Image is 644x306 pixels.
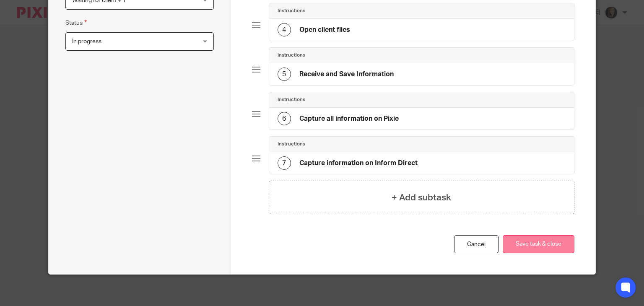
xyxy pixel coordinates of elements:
h4: Open client files [299,26,350,34]
label: Status [65,18,87,28]
h4: Receive and Save Information [299,70,394,79]
div: 5 [278,67,291,81]
div: 7 [278,156,291,170]
h4: Capture information on Inform Direct [299,159,418,168]
h4: Instructions [278,96,305,103]
a: Cancel [454,235,499,253]
h4: Instructions [278,52,305,59]
div: 6 [278,112,291,125]
div: 4 [278,23,291,36]
h4: Instructions [278,141,305,148]
button: Save task & close [503,235,574,253]
span: In progress [72,39,101,44]
h4: Capture all information on Pixie [299,114,399,123]
h4: + Add subtask [392,191,451,204]
h4: Instructions [278,8,305,14]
